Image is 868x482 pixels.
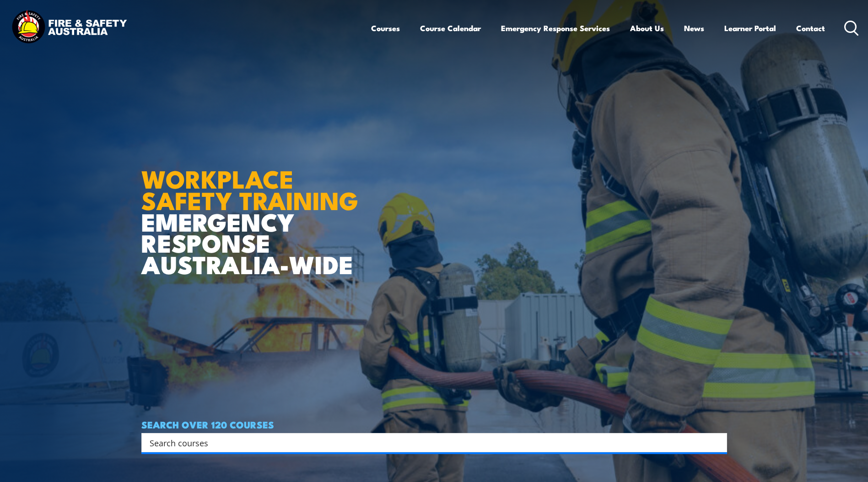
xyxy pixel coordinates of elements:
h1: EMERGENCY RESPONSE AUSTRALIA-WIDE [141,145,365,275]
a: Contact [796,16,825,40]
h4: SEARCH OVER 120 COURSES [141,419,727,429]
a: Course Calendar [420,16,481,40]
a: About Us [630,16,664,40]
a: Emergency Response Services [501,16,610,40]
button: Search magnifier button [711,436,724,449]
input: Search input [150,436,707,450]
a: Courses [371,16,400,40]
a: News [684,16,704,40]
form: Search form [151,436,709,449]
strong: WORKPLACE SAFETY TRAINING [141,159,358,218]
a: Learner Portal [724,16,776,40]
